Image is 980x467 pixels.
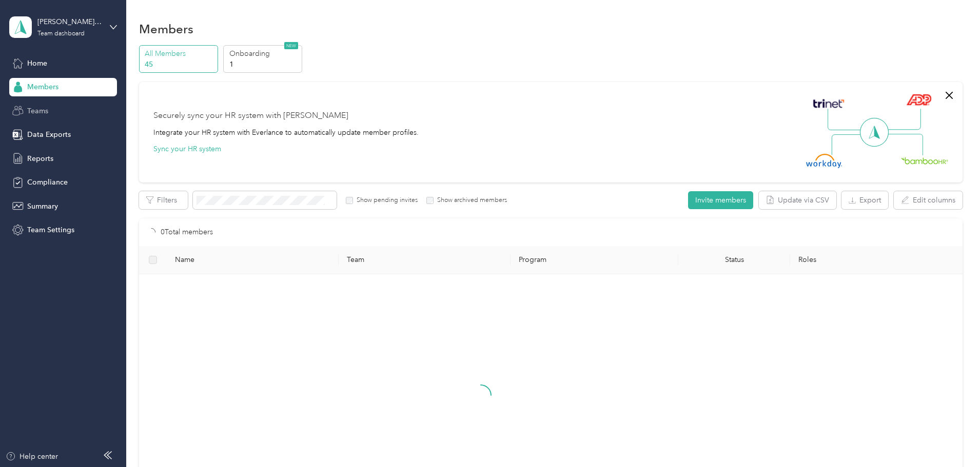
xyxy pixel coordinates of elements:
th: Roles [790,246,962,274]
p: All Members [145,48,214,59]
label: Show archived members [434,196,507,205]
span: Summary [27,201,58,212]
h1: Members [139,24,193,34]
th: Program [511,246,678,274]
p: 0 Total members [161,227,213,238]
img: BambooHR [901,157,948,164]
th: Name [167,246,339,274]
img: Line Left Up [828,109,864,131]
img: Trinet [811,96,847,111]
div: [PERSON_NAME]'s Team [37,16,102,27]
img: Workday [806,154,842,168]
img: Line Right Down [887,134,923,156]
p: 1 [229,59,299,70]
span: NEW [284,42,298,49]
th: Team [339,246,511,274]
span: Teams [27,106,48,116]
p: 45 [145,59,214,70]
span: Team Settings [27,225,74,235]
button: Help center [6,451,58,462]
img: ADP [906,94,931,106]
img: Line Right Up [885,109,921,130]
span: Reports [27,153,53,164]
span: Compliance [27,177,68,188]
button: Invite members [688,191,753,209]
p: Onboarding [229,48,299,59]
img: Line Left Down [831,134,867,155]
div: Integrate your HR system with Everlance to automatically update member profiles. [153,127,419,138]
label: Show pending invites [353,196,418,205]
span: Home [27,58,47,69]
div: Team dashboard [37,31,85,37]
span: Members [27,82,58,92]
button: Sync your HR system [153,144,221,154]
span: Name [175,255,330,264]
button: Filters [139,191,188,209]
span: Data Exports [27,129,71,140]
th: Status [678,246,790,274]
button: Edit columns [894,191,963,209]
button: Export [841,191,888,209]
iframe: Everlance-gr Chat Button Frame [923,410,980,467]
button: Update via CSV [759,191,836,209]
div: Securely sync your HR system with [PERSON_NAME] [153,110,348,122]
